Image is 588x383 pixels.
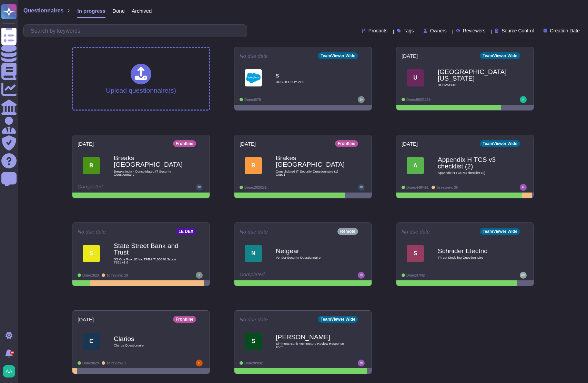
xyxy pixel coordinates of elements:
[77,8,105,13] span: In progress
[368,28,387,33] span: Products
[520,96,527,103] img: user
[83,245,100,262] div: S
[114,335,183,342] b: Clarios
[406,186,429,189] span: Done: 449/491
[402,53,418,59] span: [DATE]
[406,98,430,102] span: Done: 963/1265
[318,52,358,59] div: TeamViewer Wide
[83,157,100,174] div: B
[276,170,345,176] span: Consolidated IT Security Questionnaire (1) Copy1
[240,229,268,234] span: No due date
[501,28,534,33] span: Source Control
[550,28,580,33] span: Creation Date
[276,72,345,79] b: s
[335,140,358,147] div: Frontline
[132,8,152,13] span: Archived
[78,229,106,234] span: No due date
[276,334,345,340] b: [PERSON_NAME]
[245,333,262,350] div: S
[404,28,414,33] span: Tags
[82,361,99,365] span: Done: 0/29
[276,80,345,84] span: URS DEPLOY v1.0
[78,184,162,191] div: Completed
[337,228,358,235] div: Remote
[244,361,263,365] span: Done: 89/92
[176,228,196,235] div: 1E DEX
[23,8,63,13] span: Questionnaires
[82,273,99,277] span: Done: 3/23
[106,64,176,94] div: Upload questionnaire(s)
[407,157,424,174] div: A
[173,140,196,147] div: Frontline
[83,333,100,350] div: C
[463,28,485,33] span: Reviewers
[244,186,267,189] span: Done: 202/251
[245,245,262,262] div: N
[114,170,183,176] span: Breaks India - Consolidated IT Security Questionnaire
[406,273,425,277] span: Done: 37/42
[358,272,365,279] img: user
[520,184,527,191] img: user
[402,229,430,234] span: No due date
[276,342,345,349] span: Simmons Bank Architecture Review Response Form
[276,256,345,259] span: Vendor Security Questionnaire
[196,272,203,279] img: user
[407,69,424,86] div: U
[107,361,126,365] span: To review: 1
[438,83,507,87] span: HECVAT410
[245,69,262,86] img: Logo
[438,256,507,259] span: Threat Modeling Questionnaire
[1,364,20,379] button: user
[196,360,203,366] img: user
[173,316,196,323] div: Frontline
[114,344,183,347] span: Clarios Questionaire
[78,141,94,146] span: [DATE]
[3,365,15,377] img: user
[107,273,128,277] span: To review: 19
[520,272,527,279] img: user
[318,316,358,323] div: TeamViewer Wide
[358,184,365,191] img: user
[436,186,458,189] span: To review: 36
[430,28,447,33] span: Owners
[10,351,14,355] div: 9+
[438,248,507,254] b: Schnider Electric
[358,96,365,103] img: user
[438,69,507,82] b: [GEOGRAPHIC_DATA][US_STATE]
[438,171,507,175] span: Appendix H TCS v3 checklist (2)
[244,98,261,102] span: Done: 0/79
[112,8,125,13] span: Done
[480,52,520,59] div: TeamViewer Wide
[240,272,324,279] div: Completed
[78,317,94,322] span: [DATE]
[407,245,424,262] div: S
[114,258,183,264] span: SS Ops Risk 1E Inc TPRA 7100040 Scope 7151 v1.6
[438,156,507,169] b: Appendix H TCS v3 checklist (2)
[480,228,520,235] div: TeamViewer Wide
[240,317,268,322] span: No due date
[240,53,268,59] span: No due date
[276,248,345,254] b: Netgear
[402,141,418,146] span: [DATE]
[276,155,345,168] b: Brakes [GEOGRAPHIC_DATA]
[245,157,262,174] div: B
[114,242,183,256] b: State Street Bank and Trust
[480,140,520,147] div: TeamViewer Wide
[196,184,203,191] img: user
[27,25,247,37] input: Search by keywords
[240,141,256,146] span: [DATE]
[358,360,365,366] img: user
[114,155,183,168] b: Breaks [GEOGRAPHIC_DATA]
